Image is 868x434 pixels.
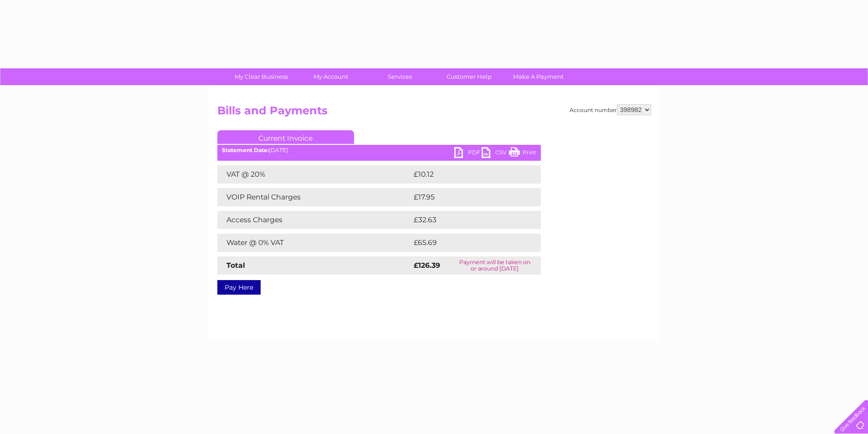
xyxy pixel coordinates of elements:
a: Make A Payment [501,68,576,85]
h2: Bills and Payments [217,104,651,122]
a: Services [362,68,437,85]
a: My Clear Business [224,68,299,85]
a: PDF [454,147,482,160]
td: £32.63 [411,211,522,229]
b: Statement Date: [222,147,269,153]
td: Payment will be taken on or around [DATE] [449,256,540,275]
strong: £126.39 [414,261,440,270]
td: £65.69 [411,234,523,252]
strong: Total [226,261,245,270]
td: £10.12 [411,165,521,184]
td: Water @ 0% VAT [217,234,411,252]
a: Pay Here [217,280,261,295]
a: Print [509,147,536,160]
td: VOIP Rental Charges [217,188,411,206]
td: £17.95 [411,188,521,206]
td: VAT @ 20% [217,165,411,184]
div: Account number [570,104,651,115]
td: Access Charges [217,211,411,229]
a: CSV [482,147,509,160]
a: My Account [293,68,368,85]
a: Customer Help [431,68,507,85]
div: [DATE] [217,147,541,153]
a: Current Invoice [217,130,354,144]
